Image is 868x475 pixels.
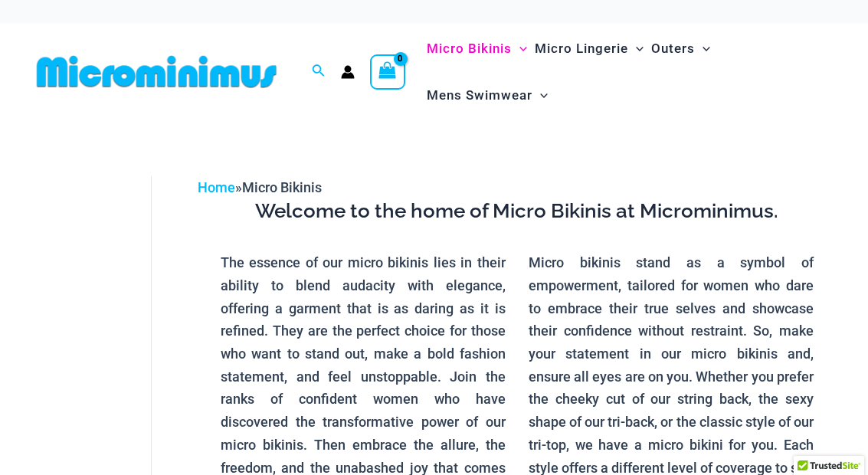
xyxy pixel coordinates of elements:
span: Menu Toggle [532,76,548,115]
a: Micro BikinisMenu ToggleMenu Toggle [423,25,531,72]
span: Micro Lingerie [535,29,628,68]
iframe: TrustedSite Certified [38,164,176,470]
a: Mens SwimwearMenu ToggleMenu Toggle [423,72,552,119]
nav: Site Navigation [421,23,837,121]
span: Outers [651,29,695,68]
span: Menu Toggle [628,29,644,68]
h3: Welcome to the home of Micro Bikinis at Microminimus. [209,198,825,224]
a: View Shopping Cart, empty [370,54,405,90]
img: MM SHOP LOGO FLAT [31,54,283,89]
span: Menu Toggle [512,29,527,68]
a: OutersMenu ToggleMenu Toggle [647,25,714,72]
span: Micro Bikinis [427,29,512,68]
a: Micro LingerieMenu ToggleMenu Toggle [531,25,647,72]
span: » [198,179,322,195]
a: Search icon link [312,62,326,81]
a: Account icon link [341,65,355,79]
span: Mens Swimwear [427,76,532,115]
a: Home [198,179,235,195]
span: Menu Toggle [695,29,710,68]
span: Micro Bikinis [242,179,322,195]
